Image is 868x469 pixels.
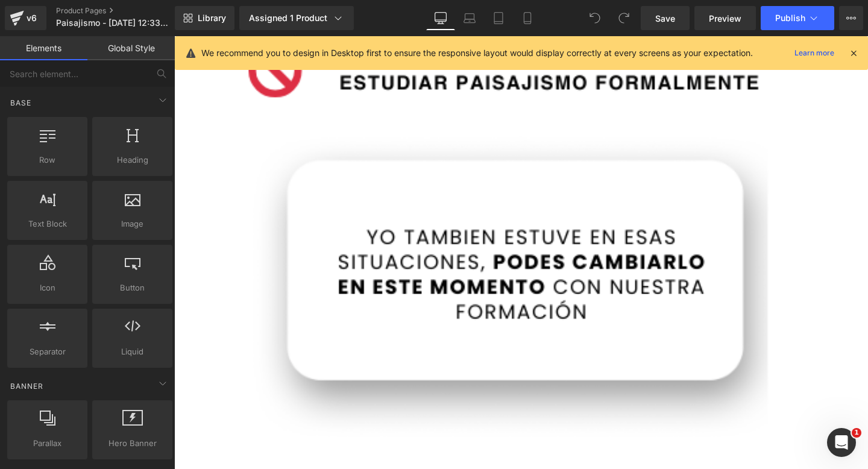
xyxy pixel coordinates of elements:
button: Undo [583,6,607,30]
a: Preview [694,6,756,30]
button: Redo [612,6,636,30]
span: Button [96,282,169,294]
div: Assigned 1 Product [249,12,344,24]
span: Row [11,154,84,166]
span: Hero Banner [96,437,169,450]
a: Laptop [455,6,484,30]
span: Preview [709,12,741,25]
p: We recommend you to design in Desktop first to ensure the responsive layout would display correct... [201,46,753,60]
span: Save [655,12,675,25]
span: Heading [96,154,169,166]
span: Icon [11,282,84,294]
span: Base [9,97,33,109]
span: Publish [775,13,805,23]
a: New Library [175,6,234,30]
a: Desktop [426,6,455,30]
span: Image [96,218,169,230]
span: Banner [9,380,45,392]
a: Mobile [513,6,542,30]
span: 1 [852,428,861,438]
a: v6 [5,6,46,30]
div: v6 [24,10,39,26]
a: Global Style [87,36,175,60]
span: Separator [11,345,84,358]
button: Publish [761,6,834,30]
iframe: Intercom live chat [827,428,856,457]
span: Parallax [11,437,84,450]
span: Paisajismo - [DATE] 12:33:29 [56,18,169,28]
a: Product Pages [56,6,192,16]
a: Learn more [790,46,839,60]
span: Liquid [96,345,169,358]
span: Library [198,13,226,24]
button: More [839,6,863,30]
a: Tablet [484,6,513,30]
span: Text Block [11,218,84,230]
